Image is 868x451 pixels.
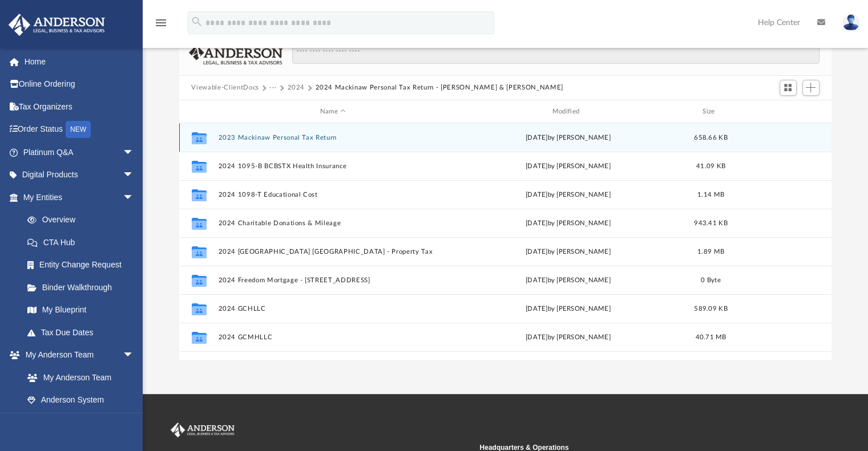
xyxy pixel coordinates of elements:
[453,133,683,143] div: [DATE] by [PERSON_NAME]
[8,344,146,367] a: My Anderson Teamarrow_drop_down
[66,121,91,138] div: NEW
[218,277,448,284] button: 2024 Freedom Mortgage - [STREET_ADDRESS]
[123,344,146,367] span: arrow_drop_down
[154,22,168,30] a: menu
[695,334,726,340] span: 40.71 MB
[123,164,146,187] span: arrow_drop_down
[16,389,146,412] a: Anderson System
[453,247,683,257] div: [DATE] by [PERSON_NAME]
[8,118,151,141] a: Order StatusNEW
[8,186,151,209] a: My Entitiesarrow_drop_down
[696,163,725,169] span: 41.09 KB
[287,83,305,93] button: 2024
[16,231,151,254] a: CTA Hub
[688,107,733,117] div: Size
[8,73,151,96] a: Online Ordering
[123,141,146,164] span: arrow_drop_down
[16,411,146,434] a: Client Referrals
[184,107,212,117] div: id
[5,14,108,36] img: Anderson Advisors Platinum Portal
[453,304,683,314] div: [DATE] by [PERSON_NAME]
[8,164,151,186] a: Digital Productsarrow_drop_down
[16,321,151,344] a: Tax Due Dates
[694,306,727,312] span: 589.09 KB
[218,134,448,141] button: 2023 Mackinaw Personal Tax Return
[694,135,727,141] span: 658.66 KB
[842,14,859,31] img: User Pic
[453,275,683,286] div: [DATE] by [PERSON_NAME]
[453,218,683,229] div: [DATE] by [PERSON_NAME]
[780,80,797,96] button: Switch to Grid View
[453,332,683,343] div: [DATE] by [PERSON_NAME]
[154,16,168,30] i: menu
[802,80,819,96] button: Add
[16,276,151,299] a: Binder Walkthrough
[269,83,277,93] button: ···
[217,107,447,117] div: Name
[453,190,683,200] div: [DATE] by [PERSON_NAME]
[8,95,151,118] a: Tax Organizers
[694,220,727,226] span: 943.41 KB
[16,254,151,277] a: Entity Change Request
[453,107,683,117] div: Modified
[697,192,724,198] span: 1.14 MB
[453,161,683,172] div: [DATE] by [PERSON_NAME]
[701,277,721,283] span: 0 Byte
[218,162,448,170] button: 2024 1095-B BCBSTX Health Insurance
[8,141,151,164] a: Platinum Q&Aarrow_drop_down
[218,191,448,198] button: 2024 1098-T Educational Cost
[315,83,563,93] button: 2024 Mackinaw Personal Tax Return - [PERSON_NAME] & [PERSON_NAME]
[218,334,448,341] button: 2024 GCMHLLC
[218,220,448,227] button: 2024 Charitable Donations & Mileage
[191,83,259,93] button: Viewable-ClientDocs
[218,248,448,255] button: 2024 [GEOGRAPHIC_DATA] [GEOGRAPHIC_DATA] - Property Tax
[738,107,818,117] div: id
[292,42,819,64] input: Search files and folders
[168,422,237,437] img: Anderson Advisors Platinum Portal
[8,50,151,73] a: Home
[16,209,151,231] a: Overview
[218,305,448,312] button: 2024 GCHLLC
[179,123,832,359] div: grid
[191,15,203,28] i: search
[16,299,146,322] a: My Blueprint
[16,366,140,389] a: My Anderson Team
[697,249,724,255] span: 1.89 MB
[123,186,146,209] span: arrow_drop_down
